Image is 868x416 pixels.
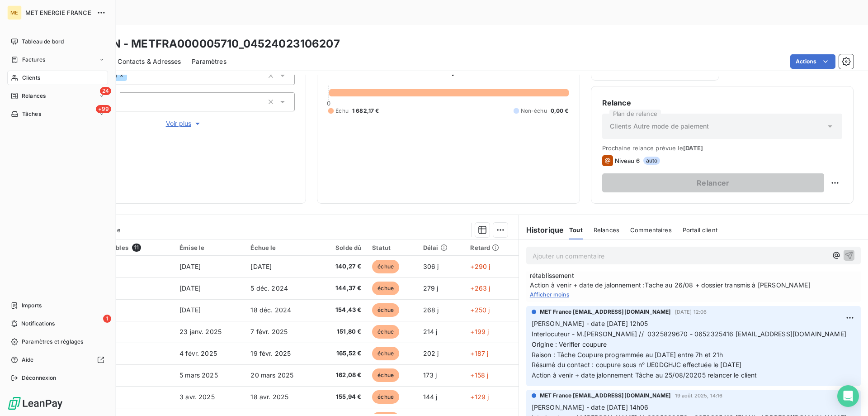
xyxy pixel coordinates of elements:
span: Clients Autre mode de paiement [610,122,709,131]
button: Relancer [602,173,824,192]
span: +199 j [470,328,489,335]
span: Voir plus [166,119,202,128]
span: 268 j [423,306,439,314]
span: échue [372,325,399,339]
span: 18 déc. 2024 [250,306,291,314]
span: Relances [22,92,46,100]
div: Solde dû [323,244,361,251]
span: 1 [103,315,111,323]
span: 173 j [423,371,437,379]
span: 151,80 € [323,327,361,336]
a: Factures [7,53,108,67]
span: +250 j [470,306,490,314]
span: 279 j [423,284,439,292]
span: 155,94 € [323,392,361,402]
span: +99 [96,105,111,113]
span: Paramètres [192,57,226,66]
span: 165,52 € [323,349,361,358]
span: +290 j [470,263,490,270]
h6: Relance [602,97,842,108]
span: 140,27 € [323,262,361,271]
span: échue [372,303,399,317]
span: échue [372,347,399,360]
a: Tableau de bord [7,34,108,49]
span: 5 mars 2025 [179,371,218,379]
span: +129 j [470,393,489,401]
div: Retard [470,244,513,251]
span: +158 j [470,371,488,379]
a: 24Relances [7,89,108,103]
span: MET France [EMAIL_ADDRESS][DOMAIN_NAME] [540,392,671,400]
span: 7 févr. 2025 [250,328,288,335]
span: 19 août 2025, 14:16 [675,393,723,398]
span: 4 févr. 2025 [179,349,217,357]
span: 162,08 € [323,371,361,380]
span: [PERSON_NAME] - date [DATE] 12h05 Interlocuteur - M.[PERSON_NAME] // 0325829670 - 0652325416 [EMA... [532,320,846,338]
span: 154,43 € [323,306,361,315]
span: MET France [EMAIL_ADDRESS][DOMAIN_NAME] [540,308,671,316]
span: Relances [594,226,619,234]
span: échue [372,390,399,404]
a: Paramètres et réglages [7,335,108,349]
h3: MECAN - METFRA000005710_04524023106207 [80,36,340,52]
span: Afficher moins [530,291,569,298]
span: Clients [22,74,40,82]
div: Pièces comptables [72,244,169,252]
span: échue [372,368,399,382]
input: Ajouter une valeur [127,72,134,80]
span: Non-échu [521,107,547,115]
div: Échue le [250,244,312,251]
span: Tâches [22,110,41,118]
button: Actions [790,54,835,69]
span: 306 j [423,263,439,270]
span: 1 682,17 € [352,107,379,115]
span: auto [643,157,660,165]
span: Aide [22,356,34,364]
span: 24 [100,87,111,95]
span: 214 j [423,328,438,335]
span: [DATE] 12:06 [675,309,707,315]
span: Niveau 6 [615,157,640,164]
span: 0,00 € [551,107,569,115]
span: Portail client [683,226,717,234]
span: +187 j [470,349,488,357]
span: Résumé du contact : coupure sous n° UE0DGHJC effectuée le [DATE] [532,361,742,368]
span: échue [372,260,399,273]
div: Délai [423,244,460,251]
span: 18 avr. 2025 [250,393,288,401]
span: Prochaine relance prévue le [602,144,842,152]
h6: Historique [519,225,564,235]
div: Open Intercom Messenger [837,385,859,407]
span: Tableau de bord [22,38,64,46]
span: [DATE] [250,263,272,270]
span: échue [372,282,399,295]
span: +263 j [470,284,490,292]
span: Imports [22,301,42,310]
span: Raison : Tâche Coupure programmée au [DATE] entre 7h et 21h [532,351,723,359]
span: Action à venir + date jalonnement Tâche au 25/08/20205 relancer le client [532,371,757,379]
span: 11 [132,244,141,252]
span: [DATE] [179,284,201,292]
span: [DATE] [179,263,201,270]
button: Voir plus [73,119,295,129]
span: [DATE] [179,306,201,314]
span: 20 mars 2025 [250,371,293,379]
span: 23 janv. 2025 [179,328,222,335]
span: [DATE] [683,144,703,152]
div: Émise le [179,244,240,251]
span: Tout [569,226,583,234]
span: Échu [335,107,349,115]
span: Déconnexion [22,374,57,382]
span: 5 déc. 2024 [250,284,288,292]
div: Statut [372,244,412,251]
span: Factures [22,56,45,64]
span: Contacts & Adresses [118,57,181,66]
a: Aide [7,353,108,367]
span: 19 févr. 2025 [250,349,291,357]
span: 3 avr. 2025 [179,393,215,401]
span: 144 j [423,393,438,401]
span: Commentaires [630,226,672,234]
a: Imports [7,298,108,313]
span: Notifications [21,320,55,328]
a: +99Tâches [7,107,108,121]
